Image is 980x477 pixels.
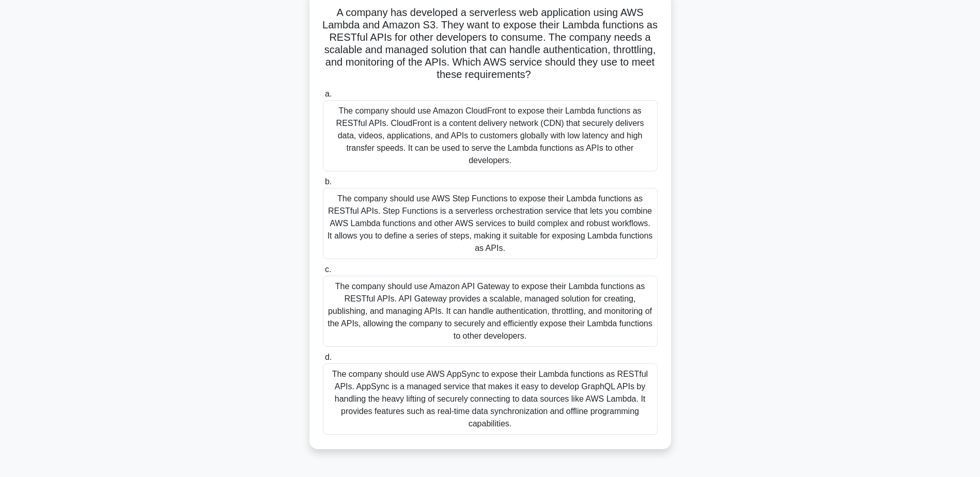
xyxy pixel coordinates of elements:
div: The company should use Amazon API Gateway to expose their Lambda functions as RESTful APIs. API G... [323,276,658,347]
div: The company should use AWS AppSync to expose their Lambda functions as RESTful APIs. AppSync is a... [323,363,658,435]
span: c. [325,265,331,274]
h5: A company has developed a serverless web application using AWS Lambda and Amazon S3. They want to... [322,6,659,82]
span: d. [325,353,332,361]
span: a. [325,89,332,98]
div: The company should use Amazon CloudFront to expose their Lambda functions as RESTful APIs. CloudF... [323,100,658,171]
span: b. [325,177,332,186]
div: The company should use AWS Step Functions to expose their Lambda functions as RESTful APIs. Step ... [323,188,658,259]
